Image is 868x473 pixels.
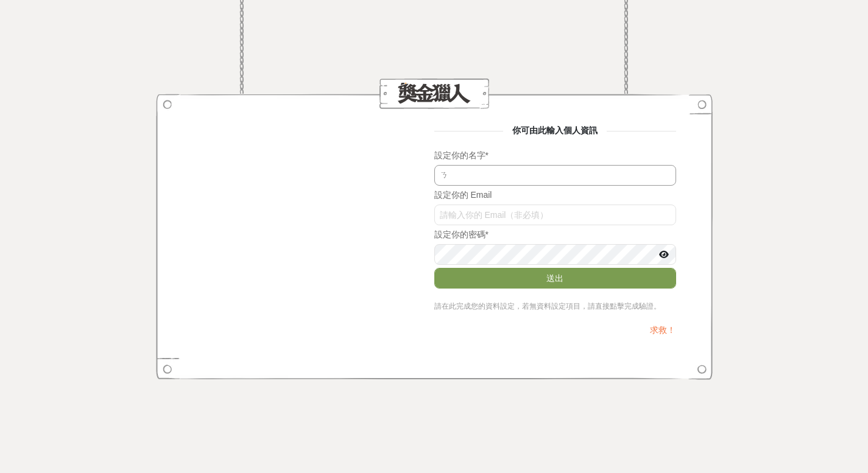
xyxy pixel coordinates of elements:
div: 設定你的 Email [434,189,676,201]
span: 請在此完成您的資料設定，若無資料設定項目，請直接點擊完成驗證。 [434,302,661,310]
div: 設定你的密碼 * [434,228,676,241]
a: 求救！ [650,325,676,335]
span: 你可由此輸入個人資訊 [503,125,607,135]
button: 送出 [434,268,676,289]
input: 請輸入你的獵人名字 [434,165,676,186]
div: 設定你的名字 * [434,149,676,162]
input: 請輸入你的 Email（非必填） [434,205,676,225]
